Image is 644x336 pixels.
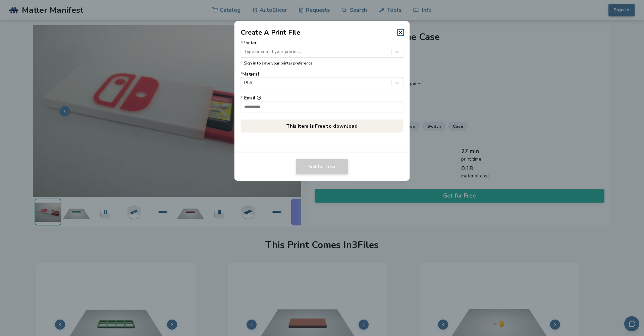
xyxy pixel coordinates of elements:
button: *Email [257,96,261,100]
div: Email [241,96,404,101]
label: Material [241,72,404,89]
button: Get for Free [296,159,348,174]
a: Sign in [244,60,256,66]
input: *Email [241,101,403,113]
p: to save your printer preference [244,61,400,66]
input: *MaterialPLA [244,81,246,86]
label: Printer [241,41,404,58]
h2: Create A Print File [241,28,301,37]
p: This item is Free to download [241,119,404,132]
input: *PrinterType or select your printer... [244,49,246,54]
